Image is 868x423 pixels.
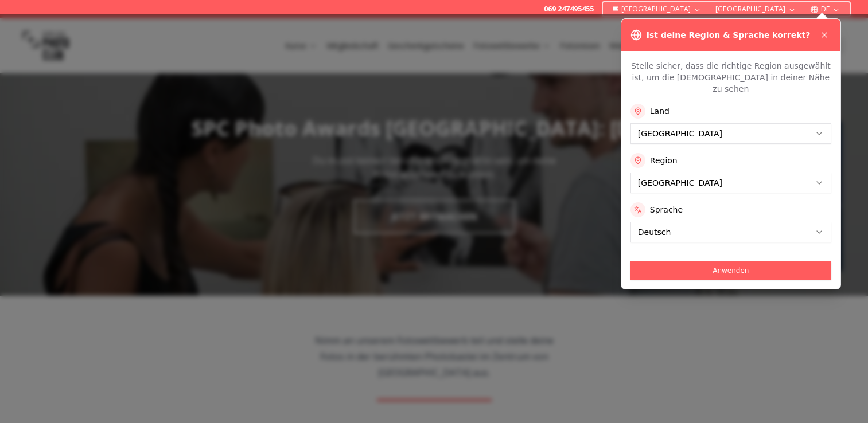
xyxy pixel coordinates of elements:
[650,204,683,216] label: Sprache
[711,2,801,16] button: [GEOGRAPHIC_DATA]
[608,2,707,16] button: [GEOGRAPHIC_DATA]
[630,261,831,280] button: Anwenden
[544,5,594,14] a: 069 247495455
[650,155,678,166] label: Region
[805,2,845,16] button: DE
[630,60,831,95] p: Stelle sicher, dass die richtige Region ausgewählt ist, um die [DEMOGRAPHIC_DATA] in deiner Nähe ...
[647,29,810,41] h3: Ist deine Region & Sprache korrekt?
[650,105,670,117] label: Land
